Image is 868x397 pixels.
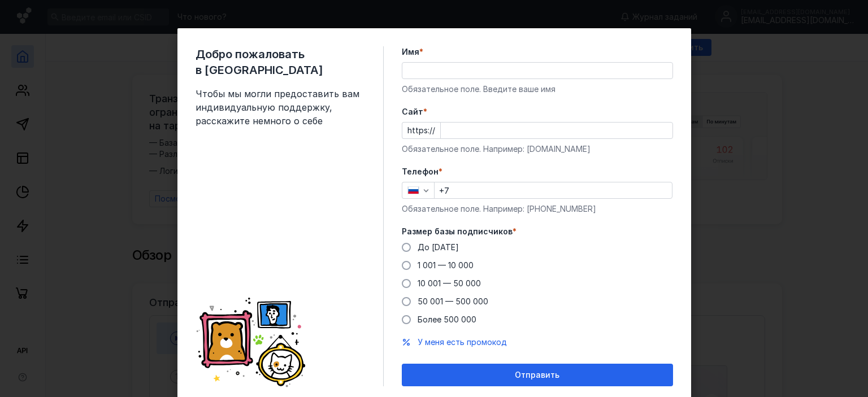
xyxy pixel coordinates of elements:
[418,337,507,347] span: У меня есть промокод
[418,242,459,252] span: До [DATE]
[196,87,365,128] span: Чтобы мы могли предоставить вам индивидуальную поддержку, расскажите немного о себе
[402,106,423,117] span: Cайт
[418,337,507,348] button: У меня есть промокод
[402,46,419,58] span: Имя
[418,315,476,324] span: Более 500 000
[418,296,488,306] span: 50 001 — 500 000
[402,166,439,177] span: Телефон
[402,226,513,237] span: Размер базы подписчиков
[402,203,673,215] div: Обязательное поле. Например: [PHONE_NUMBER]
[418,278,481,288] span: 10 001 — 50 000
[196,46,365,78] span: Добро пожаловать в [GEOGRAPHIC_DATA]
[402,84,673,95] div: Обязательное поле. Введите ваше имя
[402,143,673,155] div: Обязательное поле. Например: [DOMAIN_NAME]
[402,364,673,386] button: Отправить
[515,370,559,380] span: Отправить
[418,260,474,270] span: 1 001 — 10 000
